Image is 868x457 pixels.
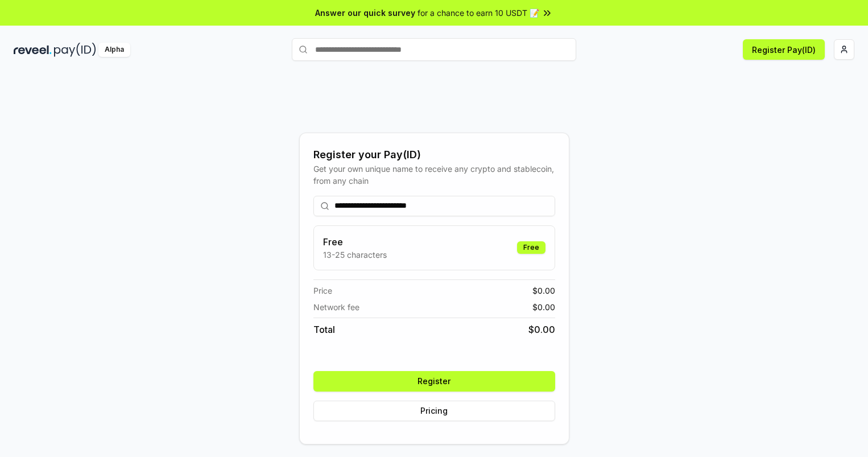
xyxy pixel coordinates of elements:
[532,301,555,313] span: $ 0.00
[313,163,555,187] div: Get your own unique name to receive any crypto and stablecoin, from any chain
[14,43,52,57] img: reveel_dark
[743,39,825,60] button: Register Pay(ID)
[98,43,130,57] div: Alpha
[532,285,555,297] span: $ 0.00
[313,147,555,163] div: Register your Pay(ID)
[313,323,335,336] span: Total
[323,249,387,261] p: 13-25 characters
[313,371,555,392] button: Register
[323,235,387,249] h3: Free
[517,241,545,254] div: Free
[528,323,555,336] span: $ 0.00
[54,43,96,57] img: pay_id
[315,7,415,19] span: Answer our quick survey
[313,301,359,313] span: Network fee
[418,7,539,19] span: for a chance to earn 10 USDT 📝
[313,285,332,297] span: Price
[313,401,555,421] button: Pricing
